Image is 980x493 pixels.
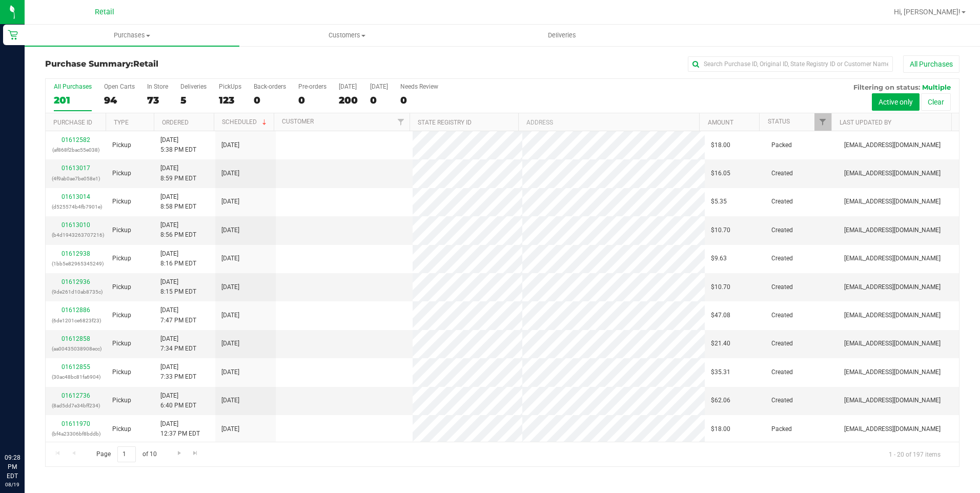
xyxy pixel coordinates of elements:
span: Pickup [112,254,131,263]
iframe: Resource center [10,411,41,442]
span: $35.31 [711,367,730,377]
a: Filter [393,113,410,131]
span: $5.35 [711,197,727,207]
span: [DATE] [221,140,239,150]
p: (bf4a23306bf8bddb) [52,429,100,439]
span: [DATE] 5:38 PM EDT [160,135,196,155]
span: [DATE] [221,225,239,235]
span: Pickup [112,339,131,348]
span: [EMAIL_ADDRESS][DOMAIN_NAME] [844,282,941,292]
span: Pickup [112,169,131,178]
span: $9.63 [711,254,727,263]
a: 01612582 [62,136,90,143]
span: $47.08 [711,311,730,320]
div: 0 [370,94,388,106]
a: 01613017 [62,165,90,172]
p: (aa00435038908ecc) [52,344,100,354]
span: [DATE] [221,169,239,178]
a: Status [768,118,790,125]
span: [EMAIL_ADDRESS][DOMAIN_NAME] [844,424,941,434]
span: [DATE] [221,339,239,348]
button: All Purchases [903,55,959,73]
span: [DATE] [221,254,239,263]
a: 01612736 [62,392,90,399]
span: [DATE] [221,367,239,377]
span: Pickup [112,367,131,377]
div: 94 [104,94,135,106]
input: Search Purchase ID, Original ID, State Registry ID or Customer Name... [688,56,893,72]
span: Pickup [112,311,131,320]
a: 01612858 [62,335,90,342]
a: State Registry ID [418,119,472,126]
span: Packed [771,424,792,434]
p: (6de1201ce6823f23) [52,316,100,325]
a: 01612886 [62,306,90,314]
span: Filtering on status: [853,83,920,91]
span: $62.06 [711,396,730,405]
span: Created [771,311,793,320]
span: Pickup [112,424,131,434]
a: 01613010 [62,221,90,229]
a: Filter [814,113,831,131]
p: (8ad5dd7e34bff234) [52,401,100,410]
span: [DATE] 8:15 PM EDT [160,277,196,297]
p: (9de261d10ab8735c) [52,287,100,297]
p: (30ac48bc81fa6904) [52,372,100,382]
span: [DATE] [221,282,239,292]
a: 01612938 [62,250,90,257]
span: [DATE] 12:37 PM EDT [160,419,200,439]
span: Created [771,197,793,207]
div: 73 [147,94,168,106]
div: Deliveries [180,83,207,90]
span: $10.70 [711,282,730,292]
span: Page of 10 [88,446,165,462]
input: 1 [117,446,136,462]
span: [EMAIL_ADDRESS][DOMAIN_NAME] [844,396,941,405]
span: [DATE] 7:34 PM EDT [160,334,196,354]
button: Active only [872,93,920,111]
a: Last Updated By [840,119,891,126]
a: Ordered [162,119,189,126]
span: $21.40 [711,339,730,348]
a: Go to the next page [172,446,187,460]
p: (1bb5e82965345249) [52,259,100,269]
button: Clear [921,93,951,111]
span: Created [771,339,793,348]
span: [EMAIL_ADDRESS][DOMAIN_NAME] [844,254,941,263]
span: Customers [240,31,454,40]
span: $16.05 [711,169,730,178]
a: Amount [708,119,733,126]
span: Pickup [112,140,131,150]
p: 08/19 [5,481,20,488]
p: (b4d1943263707216) [52,230,100,240]
p: (4f9ab0ae7be058e1) [52,174,100,183]
th: Address [518,113,699,131]
span: Created [771,396,793,405]
div: Back-orders [254,83,286,90]
a: Go to the last page [188,446,203,460]
span: Pickup [112,396,131,405]
span: Retail [133,59,158,69]
span: $18.00 [711,424,730,434]
div: 0 [298,94,326,106]
span: [EMAIL_ADDRESS][DOMAIN_NAME] [844,339,941,348]
span: [DATE] 8:16 PM EDT [160,249,196,269]
div: 0 [400,94,438,106]
span: [DATE] [221,311,239,320]
div: 123 [219,94,241,106]
span: [EMAIL_ADDRESS][DOMAIN_NAME] [844,197,941,207]
span: Hi, [PERSON_NAME]! [894,8,961,16]
div: 201 [54,94,92,106]
a: Customer [282,118,314,125]
span: Pickup [112,197,131,207]
a: Type [114,119,129,126]
div: 5 [180,94,207,106]
p: (d525574b4fb7901e) [52,202,100,212]
div: Open Carts [104,83,135,90]
span: Created [771,282,793,292]
span: Purchases [25,31,239,40]
span: $18.00 [711,140,730,150]
span: $10.70 [711,225,730,235]
span: 1 - 20 of 197 items [881,446,949,462]
a: 01611970 [62,420,90,427]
